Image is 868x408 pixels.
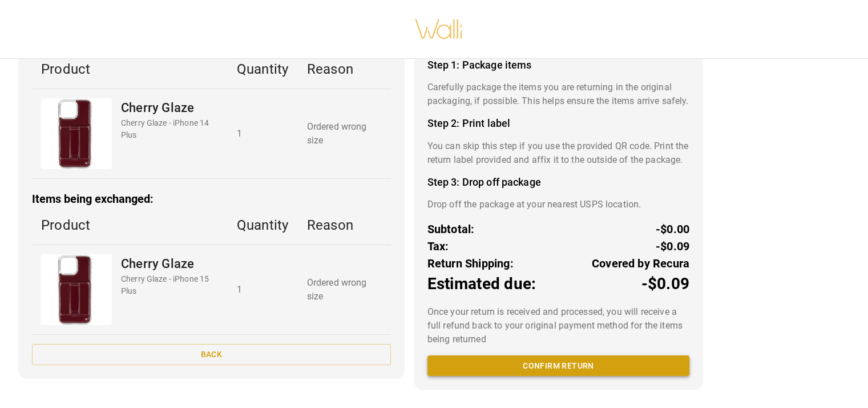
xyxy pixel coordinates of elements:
[427,238,449,255] p: Tax:
[592,255,689,272] p: Covered by Recura
[121,273,219,297] p: Cherry Glaze - iPhone 15 Plus
[121,117,219,141] p: Cherry Glaze - iPhone 14 Plus
[414,5,463,54] img: walli-inc.myshopify.com
[427,139,689,167] p: You can skip this step if you use the provided QR code. Print the return label provided and affix...
[307,59,382,79] p: Reason
[237,283,289,297] p: 1
[656,221,689,238] p: -$0.00
[427,198,689,211] p: Drop off the package at your nearest USPS location.
[427,255,514,272] p: Return Shipping:
[656,238,689,255] p: -$0.09
[121,98,219,117] p: Cherry Glaze
[427,221,475,238] p: Subtotal:
[427,272,536,296] p: Estimated due:
[427,176,689,189] h4: Step 3: Drop off package
[237,215,289,235] p: Quantity
[32,344,391,365] button: Back
[237,59,289,79] p: Quantity
[32,193,391,206] h3: Items being exchanged:
[427,117,689,130] h4: Step 2: Print label
[427,81,689,108] p: Carefully package the items you are returning in the original packaging, if possible. This helps ...
[237,127,289,141] p: 1
[641,272,689,296] p: -$0.09
[41,59,219,79] p: Product
[307,215,382,235] p: Reason
[427,355,689,377] button: Confirm return
[121,254,219,273] p: Cherry Glaze
[41,215,219,235] p: Product
[427,59,689,71] h4: Step 1: Package items
[307,276,382,303] p: Ordered wrong size
[427,305,689,346] p: Once your return is received and processed, you will receive a full refund back to your original ...
[307,120,382,147] p: Ordered wrong size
